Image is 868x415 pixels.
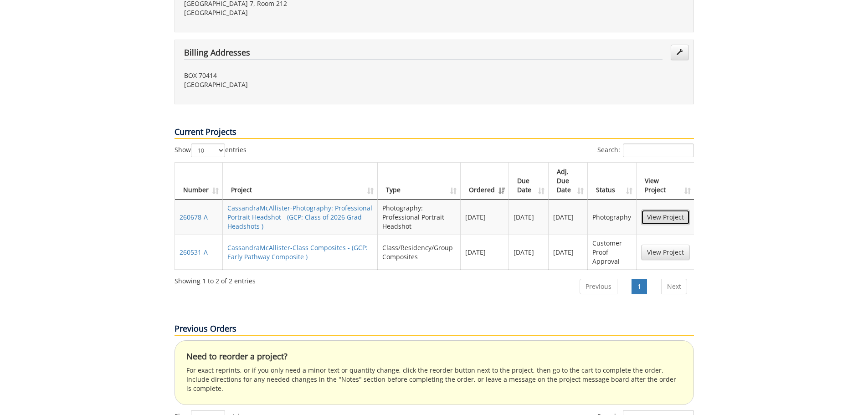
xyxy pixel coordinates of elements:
[175,163,223,200] th: Number: activate to sort column ascending
[227,243,368,261] a: CassandraMcAllister-Class Composites - (GCP: Early Pathway Composite )
[180,248,208,256] a: 260531-A
[461,235,509,270] td: [DATE]
[175,323,694,336] p: Previous Orders
[623,143,694,157] input: Search:
[378,163,461,200] th: Type: activate to sort column ascending
[588,235,636,270] td: Customer Proof Approval
[509,235,549,270] td: [DATE]
[661,279,687,294] a: Next
[223,163,378,200] th: Project: activate to sort column ascending
[580,279,617,294] a: Previous
[632,279,647,294] a: 1
[184,71,427,80] p: BOX 70414
[180,213,208,221] a: 260678-A
[671,45,689,60] a: Edit Addresses
[637,163,694,200] th: View Project: activate to sort column ascending
[186,366,682,393] p: For exact reprints, or if you only need a minor text or quantity change, click the reorder button...
[186,352,682,361] h4: Need to reorder a project?
[378,200,461,235] td: Photography: Professional Portrait Headshot
[227,204,372,231] a: CassandraMcAllister-Photography: Professional Portrait Headshot - (GCP: Class of 2026 Grad Headsh...
[549,200,588,235] td: [DATE]
[588,200,636,235] td: Photography
[461,200,509,235] td: [DATE]
[641,245,690,260] a: View Project
[191,143,225,157] select: Showentries
[184,80,427,89] p: [GEOGRAPHIC_DATA]
[509,163,549,200] th: Due Date: activate to sort column ascending
[549,235,588,270] td: [DATE]
[378,235,461,270] td: Class/Residency/Group Composites
[461,163,509,200] th: Ordered: activate to sort column ascending
[175,126,694,139] p: Current Projects
[549,163,588,200] th: Adj. Due Date: activate to sort column ascending
[641,210,690,225] a: View Project
[175,143,247,157] label: Show entries
[588,163,636,200] th: Status: activate to sort column ascending
[184,8,427,17] p: [GEOGRAPHIC_DATA]
[509,200,549,235] td: [DATE]
[597,143,694,157] label: Search:
[175,273,256,286] div: Showing 1 to 2 of 2 entries
[184,48,663,60] h4: Billing Addresses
